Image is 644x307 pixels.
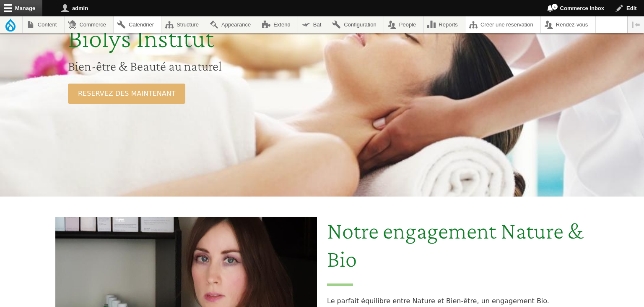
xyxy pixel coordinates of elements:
a: Créer une réservation [465,16,540,33]
h2: Bien-être & Beauté au naturel [68,58,398,74]
a: Structure [161,16,206,33]
a: Configuration [329,16,384,33]
a: Reports [424,16,465,33]
button: Vertical orientation [628,16,644,33]
a: Extend [258,16,298,33]
a: Appearance [206,16,258,33]
h2: Notre engagement Nature & Bio [327,217,589,286]
a: People [384,16,423,33]
a: Commerce [65,16,114,33]
a: Content [23,16,64,33]
p: Le parfait équilibre entre Nature et Bien-être, un engagement Bio. [327,296,589,306]
a: Calendrier [114,16,161,33]
a: RESERVEZ DES MAINTENANT [68,84,185,104]
a: Rendez-vous [541,16,595,33]
a: Bat [298,16,329,33]
span: 1 [551,3,558,10]
span: Biolys Institut [68,23,214,53]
